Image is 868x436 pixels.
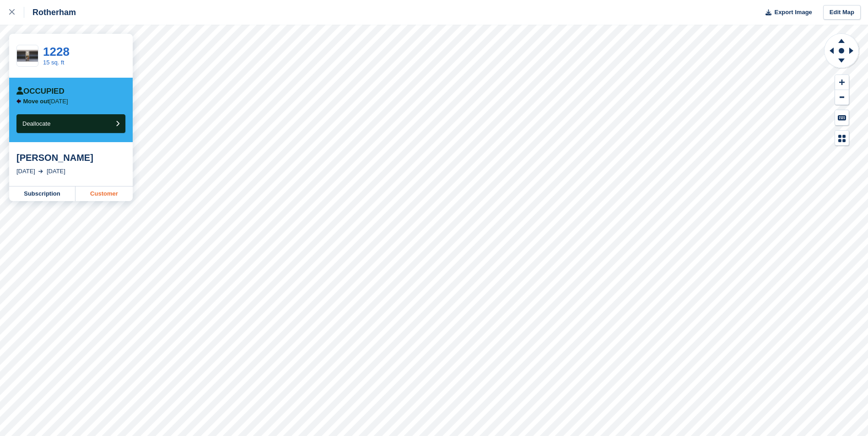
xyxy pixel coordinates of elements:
[9,186,75,201] a: Subscription
[75,186,133,201] a: Customer
[16,152,125,163] div: [PERSON_NAME]
[16,99,21,104] img: arrow-left-icn-90495f2de72eb5bd0bd1c3c35deca35cc13f817d75bef06ecd7c0b315636ce7e.svg
[774,8,812,17] span: Export Image
[22,120,50,127] span: Deallocate
[17,50,38,62] img: 15%20SQ.FT.jpg
[43,45,70,58] a: 1228
[47,167,65,176] div: [DATE]
[823,5,861,20] a: Edit Map
[16,114,125,133] button: Deallocate
[835,75,849,90] button: Zoom In
[16,87,65,96] div: Occupied
[24,7,76,18] div: Rotherham
[43,59,64,66] a: 15 sq. ft
[23,98,68,105] p: [DATE]
[23,98,49,105] span: Move out
[835,110,849,125] button: Keyboard Shortcuts
[835,90,849,105] button: Zoom Out
[16,167,35,176] div: [DATE]
[835,131,849,146] button: Map Legend
[38,170,43,173] img: arrow-right-light-icn-cde0832a797a2874e46488d9cf13f60e5c3a73dbe684e267c42b8395dfbc2abf.svg
[760,5,812,20] button: Export Image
